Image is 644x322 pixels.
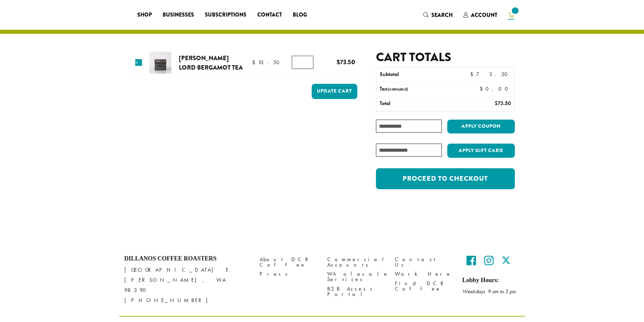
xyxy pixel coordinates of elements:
input: Product quantity [292,56,313,69]
h4: Dillanos Coffee Roasters [124,255,249,263]
span: $ [480,85,485,92]
span: $ [495,100,498,107]
th: Subtotal [376,68,459,82]
button: Update cart [312,84,357,99]
img: Steven Smith Lord Bergamot Tea [149,52,171,74]
span: Search [431,11,453,19]
a: Wholesale Services [327,270,385,284]
h2: Cart totals [376,50,515,65]
span: Blog [293,11,307,19]
a: Subscriptions [199,9,252,20]
a: Commercial Accounts [327,255,385,270]
span: Shop [137,11,152,19]
a: [PERSON_NAME] Lord Bergamot Tea [179,53,243,72]
a: About DCR Coffee [260,255,317,270]
a: Contact [252,9,287,20]
small: (estimated) [388,86,408,92]
h5: Lobby Hours: [462,277,520,284]
a: Businesses [157,9,199,20]
bdi: 73.50 [495,100,511,107]
span: Subscriptions [205,11,246,19]
span: Account [471,11,497,19]
bdi: 0.00 [480,85,511,92]
a: Contact Us [395,255,452,270]
em: Weekdays 9 am to 5 pm [462,288,516,295]
button: Apply Gift Card [447,144,515,158]
a: Proceed to checkout [376,168,515,189]
span: Contact [257,11,282,19]
p: [GEOGRAPHIC_DATA] E [PERSON_NAME], WA 98390 [PHONE_NUMBER] [124,265,249,305]
th: Tax [376,82,474,96]
span: Businesses [163,11,194,19]
a: Account [458,9,503,21]
span: $ [337,57,340,67]
bdi: 73.50 [337,57,355,67]
span: $ [252,59,258,66]
bdi: 10.50 [252,59,283,66]
a: Work Here [395,270,452,279]
a: Search [418,9,458,21]
span: $ [470,71,476,78]
a: Press [260,270,317,279]
bdi: 73.50 [470,71,511,78]
a: B2B Access Portal [327,284,385,299]
a: Find DCR Coffee [395,279,452,293]
a: Blog [287,9,312,20]
a: Shop [132,9,157,20]
button: Apply coupon [447,120,515,133]
th: Total [376,97,459,111]
a: Remove this item [135,59,142,66]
